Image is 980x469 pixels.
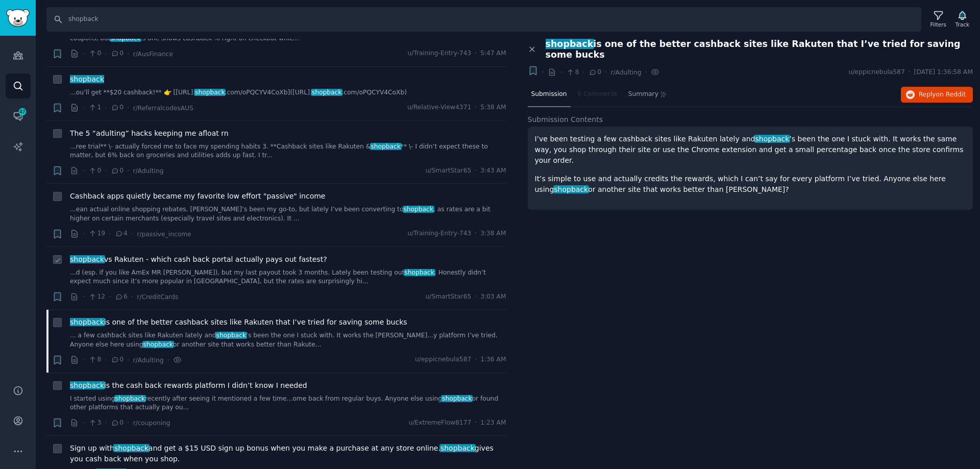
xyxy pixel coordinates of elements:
[88,229,105,238] span: 19
[69,255,105,263] span: shopback
[480,166,506,176] span: 3:43 AM
[133,419,170,427] span: r/couponing
[70,205,506,223] a: ...ean actual online shopping rebates. [PERSON_NAME]’s been my go-to, but lately I’ve been conver...
[407,229,471,238] span: u/Training-Entry-743
[70,380,307,391] span: is the cash back rewards platform I didn’t know I needed
[137,293,178,301] span: r/CreditCards
[909,68,911,77] span: ·
[114,395,146,402] span: shopback
[105,417,107,428] span: ·
[531,90,567,99] span: Submission
[83,355,85,365] span: ·
[589,68,601,77] span: 0
[754,135,790,143] span: shopback
[475,292,477,302] span: ·
[952,9,973,30] button: Track
[127,355,129,365] span: ·
[560,67,562,78] span: ·
[109,229,111,239] span: ·
[105,103,107,113] span: ·
[127,417,129,428] span: ·
[70,142,506,160] a: ...ree trial** \- actually forced me to face my spending habits 3. **Cashback sites like Rakuten ...
[475,229,477,238] span: ·
[88,292,105,302] span: 12
[605,67,607,78] span: ·
[542,67,544,78] span: ·
[133,167,163,175] span: r/Adulting
[88,166,101,176] span: 0
[70,317,407,328] span: is one of the better cashback sites like Rakuten that I’ve tried for saving some bucks
[6,9,30,27] img: GummySearch logo
[535,174,966,195] p: It’s simple to use and actually credits the rewards, which I can’t say for every platform I’ve tr...
[18,108,27,115] span: 47
[111,103,124,112] span: 0
[566,68,579,77] span: 8
[409,418,472,428] span: u/ExtremeFlow8177
[142,341,174,348] span: shopback
[475,418,477,428] span: ·
[111,418,124,428] span: 0
[70,331,506,349] a: ... a few cashback sites like Rakuten lately andshopback’s been the one I stuck with. It works th...
[914,68,973,77] span: [DATE] 1:36:58 AM
[480,292,506,302] span: 3:03 AM
[70,191,325,202] a: Cashback apps quietly became my favorite low effort "passive" income
[441,395,473,402] span: shopback
[110,35,141,42] span: shopback
[83,165,85,176] span: ·
[133,51,173,58] span: r/AusFinance
[137,231,191,238] span: r/passive_income
[167,355,169,365] span: ·
[848,68,904,77] span: u/eppicnebula587
[127,103,129,113] span: ·
[475,49,477,58] span: ·
[215,332,247,339] span: shopback
[403,206,434,213] span: shopback
[901,87,973,103] button: Replyon Reddit
[105,355,107,365] span: ·
[404,269,435,276] span: shopback
[105,48,107,59] span: ·
[70,254,327,265] a: shopbackvs Rakuten - which cash back portal actually pays out fastest?
[111,49,124,58] span: 0
[131,291,133,302] span: ·
[311,89,342,96] span: shopback
[645,67,647,78] span: ·
[426,292,472,302] span: u/SmartStar65
[546,39,973,60] span: is one of the better cashback sites like Rakuten that I’ve tried for saving some bucks
[535,134,966,166] p: I’ve been testing a few cashback sites like Rakuten lately and ’s been the one I stuck with. It w...
[936,91,966,98] span: on Reddit
[955,21,969,28] div: Track
[70,128,229,139] span: The 5 “adulting” hacks keeping me afloat rn
[83,48,85,59] span: ·
[70,268,506,286] a: ...d (esp. if you like AmEx MR [PERSON_NAME]), but my last payout took 3 months. Lately been test...
[88,49,101,58] span: 0
[628,90,658,99] span: Summary
[88,355,101,364] span: 8
[426,166,472,176] span: u/SmartStar65
[475,355,477,364] span: ·
[70,317,407,328] a: shopbackis one of the better cashback sites like Rakuten that I’ve tried for saving some bucks
[109,291,111,302] span: ·
[133,357,163,364] span: r/Adulting
[131,229,133,239] span: ·
[69,318,105,326] span: shopback
[70,380,307,391] a: shopbackis the cash back rewards platform I didn’t know I needed
[480,103,506,112] span: 5:38 AM
[480,418,506,428] span: 1:23 AM
[480,355,506,364] span: 1:36 AM
[6,104,31,129] a: 47
[69,75,105,83] span: shopback
[407,103,471,112] span: u/Relative-View4371
[105,165,107,176] span: ·
[70,254,327,265] span: vs Rakuten - which cash back portal actually pays out fastest?
[70,443,506,464] a: Sign up withshopbackand get a $15 USD sign up bonus when you make a purchase at any store online....
[83,103,85,113] span: ·
[83,291,85,302] span: ·
[545,39,594,49] span: shopback
[480,49,506,58] span: 5:47 AM
[88,418,101,428] span: 3
[919,90,966,100] span: Reply
[475,103,477,112] span: ·
[113,444,149,452] span: shopback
